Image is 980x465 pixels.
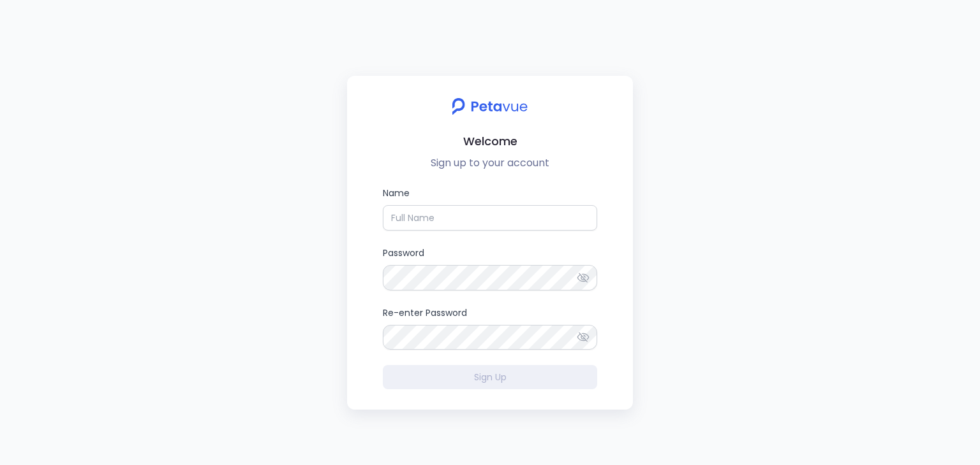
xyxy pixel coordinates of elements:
[383,325,597,350] input: Re-enter Password
[357,132,623,150] h2: Welcome
[443,91,536,122] img: petavue logo
[383,186,597,231] label: Name
[383,246,597,290] label: Password
[383,306,597,350] label: Re-enter Password
[383,205,597,231] input: Name
[474,371,507,383] span: Sign Up
[357,155,623,171] p: Sign up to your account
[383,365,597,389] button: Sign Up
[383,265,597,290] input: Password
